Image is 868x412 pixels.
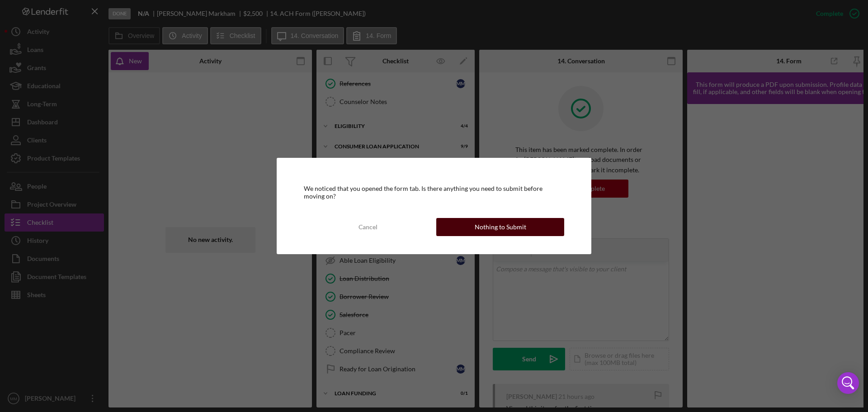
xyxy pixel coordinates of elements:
[304,185,564,199] div: We noticed that you opened the form tab. Is there anything you need to submit before moving on?
[837,372,859,394] div: Open Intercom Messenger
[436,218,564,236] button: Nothing to Submit
[359,218,377,236] div: Cancel
[304,218,432,236] button: Cancel
[475,218,526,236] div: Nothing to Submit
